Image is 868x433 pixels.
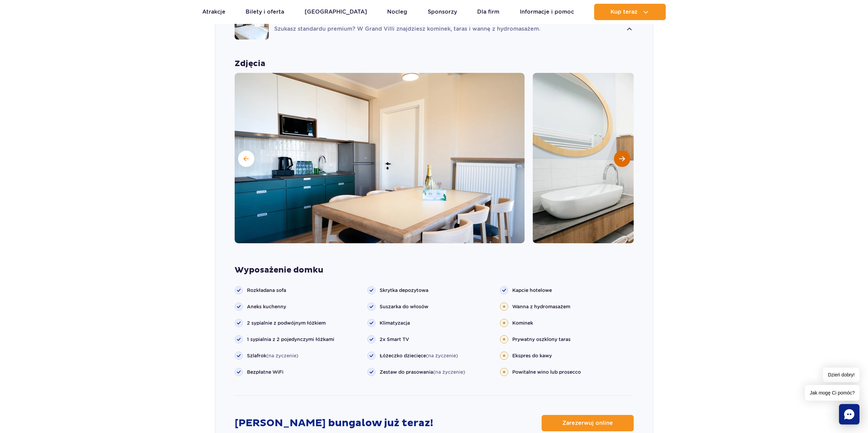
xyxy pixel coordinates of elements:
[246,4,284,20] a: Bilety i oferta
[202,4,225,20] a: Atrakcje
[512,287,552,294] span: Kapcie hotelowe
[235,417,433,430] strong: [PERSON_NAME] bungalow już teraz!
[380,369,465,375] span: Zestaw do prasowania
[512,320,533,326] span: Kominek
[380,352,458,359] span: Łóżeczko dziecięce
[247,320,326,326] span: 2 sypialnie z podwójnym łóżkiem
[610,9,637,15] span: Kup teraz
[428,4,457,20] a: Sponsorzy
[380,336,409,343] span: 2x Smart TV
[235,265,634,275] strong: Wyposażenie domku
[387,4,407,20] a: Nocleg
[805,385,859,401] span: Jak mogę Ci pomóc?
[614,151,630,167] button: Następny slajd
[274,25,623,33] p: Szukasz standardu premium? W Grand Villi znajdziesz kominek, taras i wannę z hydromasażem.
[305,4,367,20] a: [GEOGRAPHIC_DATA]
[247,336,334,343] span: 1 sypialnia z 2 pojedynczymi łóżkami
[594,4,666,20] button: Kup teraz
[380,303,428,310] span: Suszarka do włosów
[247,369,283,375] span: Bezpłatne WiFi
[477,4,499,20] a: Dla firm
[380,320,410,326] span: Klimatyzacja
[247,352,298,359] span: Szlafrok
[247,287,286,294] span: Rozkładana sofa
[380,287,428,294] span: Skrytka depozytowa
[512,369,581,375] span: Powitalne wino lub prosecco
[839,404,859,424] div: Chat
[512,352,552,359] span: Ekspres do kawy
[520,4,574,20] a: Informacje i pomoc
[512,336,571,343] span: Prywatny oszklony taras
[247,303,286,310] span: Aneks kuchenny
[823,368,859,382] span: Dzień dobry!
[512,303,570,310] span: Wanna z hydromasażem
[433,369,465,375] span: (na życzenie)
[235,59,634,69] strong: Zdjęcia
[426,353,458,358] span: (na życzenie)
[562,420,613,426] span: Zarezerwuj online
[542,415,634,431] a: Zarezerwuj online
[266,353,298,358] span: (na życzenie)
